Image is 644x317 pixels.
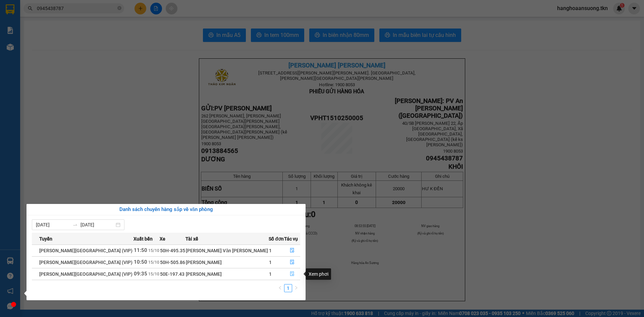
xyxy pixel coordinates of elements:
[39,235,52,243] span: Tuyến
[284,284,292,292] a: 1
[134,271,147,277] span: 09:35
[160,235,165,243] span: Xe
[186,259,268,266] div: [PERSON_NAME]
[186,247,268,254] div: [PERSON_NAME] Văn [PERSON_NAME]
[160,260,185,265] span: 50H-505.86
[306,268,331,280] div: Xem phơi
[294,286,298,290] span: right
[148,260,159,265] span: 15/10
[269,248,272,253] span: 1
[133,235,153,243] span: Xuất bến
[148,248,159,253] span: 15/10
[32,206,300,214] div: Danh sách chuyến hàng sắp về văn phòng
[292,284,300,292] li: Next Page
[269,271,272,277] span: 1
[284,245,300,256] button: file-done
[290,260,294,265] span: file-done
[72,222,78,227] span: to
[269,235,284,243] span: Số đơn
[39,260,132,265] span: [PERSON_NAME][GEOGRAPHIC_DATA] (VIP)
[39,271,132,277] span: [PERSON_NAME][GEOGRAPHIC_DATA] (VIP)
[39,248,132,253] span: [PERSON_NAME][GEOGRAPHIC_DATA] (VIP)
[72,222,78,227] span: swap-right
[290,271,294,277] span: file-done
[278,286,282,290] span: left
[284,284,292,292] li: 1
[284,257,300,268] button: file-done
[148,272,159,276] span: 15/10
[185,235,198,243] span: Tài xế
[134,259,147,265] span: 10:50
[80,221,114,228] input: Đến ngày
[134,247,147,253] span: 11:50
[186,270,268,278] div: [PERSON_NAME]
[292,284,300,292] button: right
[269,260,272,265] span: 1
[36,221,70,228] input: Từ ngày
[290,248,294,253] span: file-done
[160,248,185,253] span: 50H-495.35
[284,235,298,243] span: Tác vụ
[276,284,284,292] button: left
[284,269,300,279] button: file-done
[160,271,184,277] span: 50E-197.43
[276,284,284,292] li: Previous Page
